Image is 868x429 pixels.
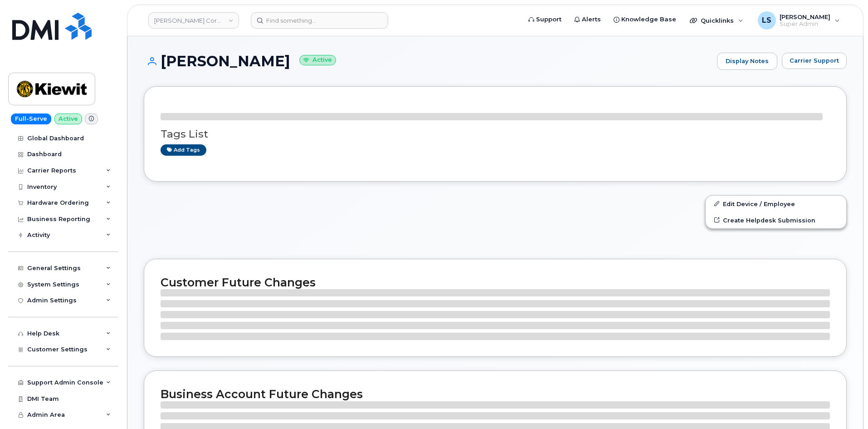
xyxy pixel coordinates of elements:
a: Edit Device / Employee [706,196,846,212]
h2: Customer Future Changes [161,276,830,289]
h1: [PERSON_NAME] [144,53,712,69]
a: Add tags [161,144,206,156]
h2: Business Account Future Changes [161,387,830,401]
a: Create Helpdesk Submission [706,212,846,228]
a: Display Notes [717,53,777,70]
span: Carrier Support [790,56,839,65]
button: Carrier Support [782,53,847,69]
h3: Tags List [161,128,830,140]
small: Active [299,55,336,65]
